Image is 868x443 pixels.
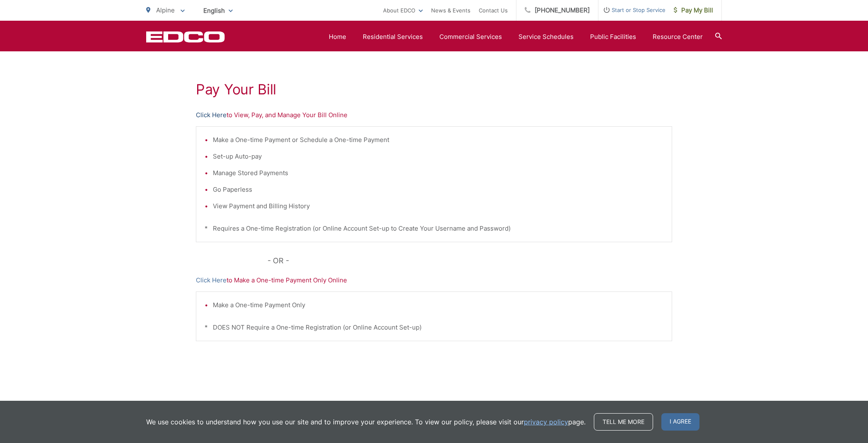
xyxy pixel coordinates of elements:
li: Make a One-time Payment or Schedule a One-time Payment [213,135,663,145]
li: View Payment and Billing History [213,201,663,211]
h1: Pay Your Bill [196,81,672,98]
a: Click Here [196,110,227,120]
a: Tell me more [594,413,653,431]
li: Go Paperless [213,185,663,195]
a: Home [329,32,346,42]
span: English [197,3,239,18]
p: to Make a One-time Payment Only Online [196,275,672,285]
a: About EDCO [383,5,423,15]
span: I agree [661,413,699,431]
a: Public Facilities [590,32,636,42]
a: privacy policy [524,417,568,427]
p: We use cookies to understand how you use our site and to improve your experience. To view our pol... [146,417,586,427]
a: Residential Services [363,32,423,42]
span: Alpine [156,6,175,14]
a: Contact Us [479,5,508,15]
a: Service Schedules [518,32,574,42]
li: Set-up Auto-pay [213,152,663,161]
a: News & Events [431,5,470,15]
a: Click Here [196,275,227,285]
li: Make a One-time Payment Only [213,300,663,310]
p: * DOES NOT Require a One-time Registration (or Online Account Set-up) [205,323,663,332]
p: * Requires a One-time Registration (or Online Account Set-up to Create Your Username and Password) [205,224,663,234]
span: Pay My Bill [674,5,713,15]
a: Commercial Services [439,32,502,42]
a: Resource Center [653,32,703,42]
li: Manage Stored Payments [213,168,663,178]
p: - OR - [268,255,673,267]
p: to View, Pay, and Manage Your Bill Online [196,110,672,120]
a: EDCD logo. Return to the homepage. [146,31,225,43]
